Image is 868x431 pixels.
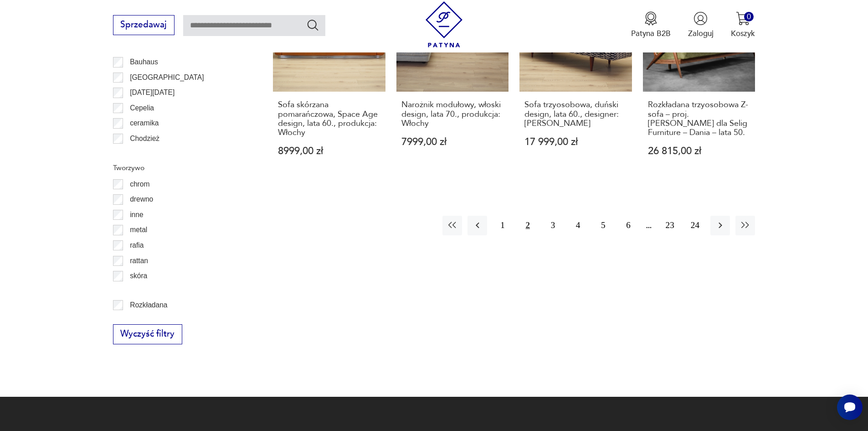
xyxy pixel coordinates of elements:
p: metal [130,224,147,236]
p: ceramika [130,117,159,129]
button: Patyna B2B [631,11,671,39]
a: Ikona medaluPatyna B2B [631,11,671,39]
img: Ikona medalu [644,11,658,26]
img: Ikonka użytkownika [693,11,708,26]
p: 26 815,00 zł [648,146,750,156]
p: skóra [130,270,147,282]
h3: Sofa skórzana pomarańczowa, Space Age design, lata 60., produkcja: Włochy [278,100,380,138]
p: Zaloguj [688,28,714,39]
button: Wyczyść filtry [113,324,182,344]
button: 0Koszyk [731,11,755,39]
p: drewno [130,193,153,205]
button: 6 [618,216,638,235]
p: Koszyk [731,28,755,39]
button: Zaloguj [688,11,714,39]
iframe: Smartsupp widget button [837,395,863,420]
p: Patyna B2B [631,28,671,39]
p: Bauhaus [130,56,158,68]
button: 23 [660,216,680,235]
a: Sprzedawaj [113,22,175,29]
button: Szukaj [306,18,319,31]
p: 8999,00 zł [278,146,380,156]
button: 3 [543,216,563,235]
div: 0 [744,12,754,21]
h3: Rozkładana trzyosobowa Z- sofa – proj. [PERSON_NAME] dla Selig Furniture – Dania – lata 50. [648,100,750,138]
img: Patyna - sklep z meblami i dekoracjami vintage [421,1,467,47]
p: [DATE][DATE] [130,87,175,99]
p: tkanina [130,286,153,297]
h3: Sofa trzyosobowa, duński design, lata 60., designer: [PERSON_NAME] [524,100,627,128]
button: 24 [685,216,705,235]
p: inne [130,209,143,221]
button: 1 [493,216,512,235]
h3: Narożnik modułowy, włoski design, lata 70., produkcja: Włochy [401,100,504,128]
p: 7999,00 zł [401,137,504,147]
button: 5 [593,216,613,235]
p: Tworzywo [113,162,247,174]
p: rafia [130,239,144,251]
p: Rozkładana [130,299,167,311]
button: 4 [568,216,588,235]
img: Ikona koszyka [736,11,750,26]
p: Cepelia [130,102,154,114]
p: [GEOGRAPHIC_DATA] [130,72,204,83]
p: Chodzież [130,133,159,145]
button: Sprzedawaj [113,15,175,35]
p: chrom [130,178,149,190]
p: 17 999,00 zł [524,137,627,147]
button: 2 [518,216,538,235]
p: Ćmielów [130,148,157,160]
p: rattan [130,255,148,267]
